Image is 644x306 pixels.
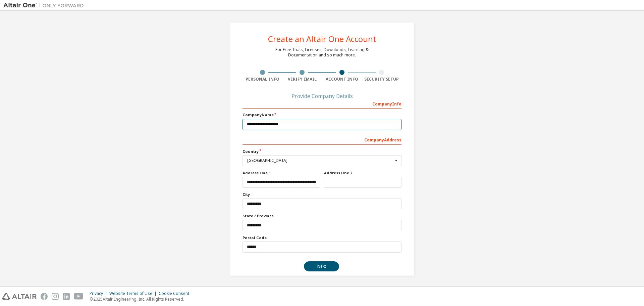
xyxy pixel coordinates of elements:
label: Address Line 1 [243,170,320,176]
img: instagram.svg [52,293,59,300]
label: Company Name [243,112,401,118]
label: City [243,192,401,197]
div: Website Terms of Use [109,291,159,296]
div: Privacy [90,291,109,296]
img: facebook.svg [41,293,48,300]
img: linkedin.svg [63,293,70,300]
div: For Free Trials, Licenses, Downloads, Learning & Documentation and so much more. [275,47,369,58]
div: Company Info [243,98,401,109]
div: Verify Email [282,77,322,82]
img: Altair One [3,2,87,9]
div: Security Setup [362,77,402,82]
img: youtube.svg [74,293,84,300]
label: Country [243,149,401,154]
button: Next [304,261,339,271]
div: Company Address [243,134,401,145]
div: Cookie Consent [159,291,193,296]
img: altair_logo.svg [2,293,37,300]
div: Create an Altair One Account [268,35,376,43]
div: Provide Company Details [243,94,401,98]
p: © 2025 Altair Engineering, Inc. All Rights Reserved. [90,296,193,302]
div: [GEOGRAPHIC_DATA] [247,159,393,163]
label: Postal Code [243,235,401,241]
label: Address Line 2 [324,170,401,176]
div: Personal Info [243,77,282,82]
div: Account Info [322,77,362,82]
label: State / Province [243,213,401,219]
